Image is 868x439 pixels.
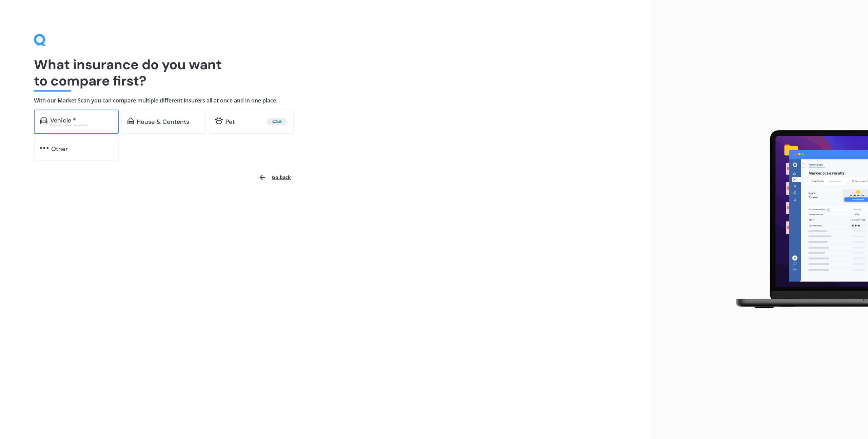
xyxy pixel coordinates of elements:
[40,145,48,151] img: other.81dba5aafe580aa69f38.svg
[40,117,47,124] img: car.f15378c7a67c060ca3f3.svg
[268,118,286,125] img: Cove.webp
[215,117,223,124] img: pet.71f96884985775575a0d.svg
[51,146,68,152] div: Other
[50,117,76,124] div: Vehicle *
[127,117,134,124] img: home-and-contents.b802091223b8502ef2dd.svg
[137,118,189,125] div: House & Contents
[34,56,617,89] h1: What insurance do you want to compare first?
[50,124,113,127] div: Excludes commercial vehicles
[726,126,868,313] img: laptop.webp
[34,97,617,104] h4: With our Market Scan you can compare multiple different insurers all at once and in one place.
[225,118,235,125] div: Pet
[209,110,294,134] a: Pet
[254,169,295,186] button: Go back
